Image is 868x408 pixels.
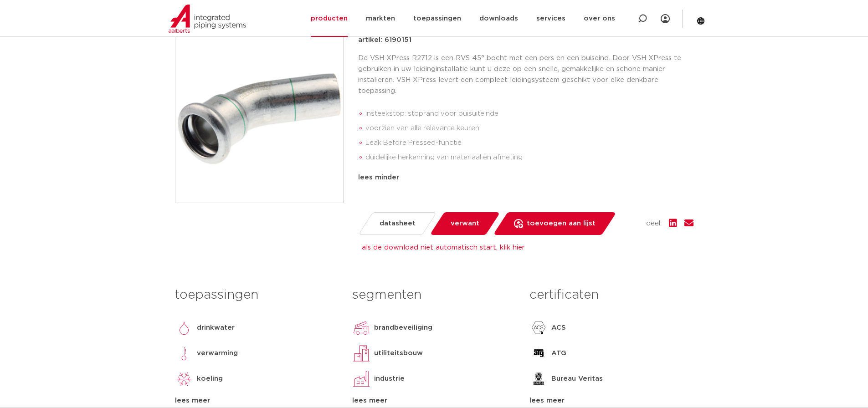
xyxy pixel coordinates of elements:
p: ACS [551,322,566,333]
a: datasheet [358,212,437,235]
span: datasheet [380,216,416,231]
span: toevoegen aan lijst [527,216,596,231]
p: De VSH XPress R2712 is een RVS 45° bocht met een pers en een buiseind. Door VSH XPress te gebruik... [358,53,693,97]
p: artikel: 6190151 [358,35,411,46]
a: als de download niet automatisch start, klik hier [362,244,525,251]
img: ACS [529,319,548,337]
h3: segmenten [352,286,516,304]
p: industrie [374,373,405,384]
div: lees meer [352,395,516,406]
span: deel: [646,218,662,229]
div: lees minder [358,172,693,183]
img: Product Image for VSH XPress RVS bocht 45° FØ 35 [175,35,343,203]
p: utiliteitsbouw [374,348,423,359]
p: verwarming [197,348,238,359]
img: drinkwater [175,319,193,337]
img: Bureau Veritas [529,370,548,388]
img: utiliteitsbouw [352,344,370,362]
img: ATG [529,344,548,362]
div: lees meer [175,395,339,406]
div: lees meer [529,395,693,406]
li: duidelijke herkenning van materiaal en afmeting [365,150,693,165]
p: Bureau Veritas [551,373,603,384]
img: industrie [352,370,370,388]
li: voorzien van alle relevante keuren [365,121,693,136]
span: verwant [451,216,479,231]
h3: toepassingen [175,286,339,304]
p: drinkwater [197,322,235,333]
li: Leak Before Pressed-functie [365,136,693,150]
p: ATG [551,348,566,359]
a: verwant [429,212,500,235]
img: koeling [175,370,193,388]
img: brandbeveiliging [352,319,370,337]
p: brandbeveiliging [374,322,432,333]
p: koeling [197,373,223,384]
h3: certificaten [529,286,693,304]
img: verwarming [175,344,193,362]
li: insteekstop: stoprand voor buisuiteinde [365,107,693,121]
